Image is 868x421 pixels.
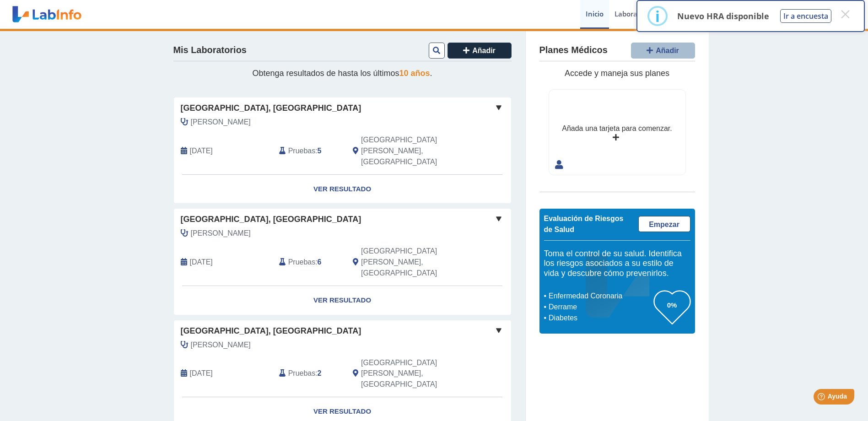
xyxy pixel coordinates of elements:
span: 2025-04-21 [190,257,213,268]
span: [GEOGRAPHIC_DATA], [GEOGRAPHIC_DATA] [181,325,361,337]
span: 10 años [399,69,430,78]
button: Añadir [631,43,695,59]
a: Ver Resultado [174,286,511,315]
span: Soler Bonilla, Michael [191,340,251,351]
span: [GEOGRAPHIC_DATA], [GEOGRAPHIC_DATA] [181,102,361,114]
div: : [272,135,346,167]
p: Nuevo HRA disponible [677,11,769,22]
div: : [272,357,346,390]
a: Ver Resultado [174,175,511,204]
span: [GEOGRAPHIC_DATA], [GEOGRAPHIC_DATA] [181,213,361,226]
h5: Toma el control de su salud. Identifica los riesgos asociados a su estilo de vida y descubre cómo... [544,249,690,279]
span: Soler Bonilla, Michael [191,117,251,128]
div: i [655,8,660,24]
b: 5 [318,147,322,155]
button: Ir a encuesta [780,9,831,23]
b: 6 [318,258,322,266]
h3: 0% [654,299,690,311]
span: Pruebas [288,257,315,268]
li: Enfermedad Coronaria [546,291,654,302]
div: Añada una tarjeta para comenzar. [562,123,672,134]
span: 2025-05-27 [190,146,213,157]
span: Añadir [472,47,496,54]
span: Pruebas [288,146,315,157]
li: Diabetes [546,313,654,324]
span: San Juan, PR [361,246,462,279]
span: San Juan, PR [361,357,462,390]
button: Añadir [447,43,512,59]
span: Soler Bonilla, Michael [191,228,251,239]
li: Derrame [546,302,654,313]
span: Pruebas [288,368,315,379]
span: 2025-03-07 [190,368,213,379]
iframe: Help widget launcher [787,385,858,411]
div: : [272,246,346,279]
span: Accede y maneja sus planes [565,69,669,78]
button: Close this dialog [837,6,853,22]
h4: Planes Médicos [539,45,608,56]
span: Evaluación de Riesgos de Salud [544,215,624,233]
a: Empezar [638,216,690,232]
span: San Juan, PR [361,135,462,167]
span: Añadir [656,47,679,54]
span: Empezar [649,221,679,228]
h4: Mis Laboratorios [173,45,247,56]
span: Obtenga resultados de hasta los últimos . [252,69,432,78]
b: 2 [318,369,322,377]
